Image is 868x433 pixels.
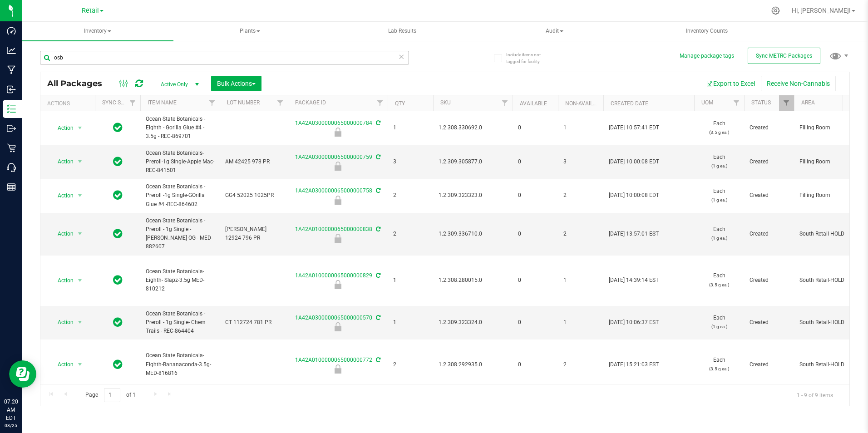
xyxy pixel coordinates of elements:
[750,276,789,285] span: Created
[789,388,840,402] span: 1 - 9 of 9 items
[78,388,143,402] span: Page of 1
[49,189,74,202] span: Action
[227,99,260,106] a: Lot Number
[22,22,173,41] a: Inventory
[211,76,261,91] button: Bulk Actions
[286,234,389,243] div: Hold for Investigation
[217,80,256,87] span: Bulk Actions
[47,79,111,89] span: All Packages
[750,123,789,132] span: Created
[375,357,380,363] span: Sync from Compliance System
[295,357,372,363] a: 1A42A0100000065000000772
[700,271,739,289] span: Each
[49,358,74,371] span: Action
[393,123,428,132] span: 1
[750,318,789,327] span: Created
[674,27,740,35] span: Inventory Counts
[609,157,659,166] span: [DATE] 10:00:08 EDT
[799,123,857,132] span: Filling Room
[609,276,659,285] span: [DATE] 14:39:14 EST
[286,364,389,374] div: Hold for Investigation
[609,360,659,369] span: [DATE] 15:21:03 EST
[225,191,282,200] span: GG4 52025 1025PR
[680,52,734,60] button: Manage package tags
[286,162,389,171] div: Hold for Investigation
[49,274,74,287] span: Action
[563,191,598,200] span: 2
[799,157,857,166] span: Filling Room
[74,155,86,168] span: select
[49,155,74,168] span: Action
[295,187,372,194] a: 1A42A0300000065000000758
[375,226,380,232] span: Sync from Compliance System
[74,274,86,287] span: select
[750,230,789,238] span: Created
[799,318,857,327] span: South Retail-HOLD
[82,7,99,15] span: Retail
[375,154,380,160] span: Sync from Compliance System
[439,191,507,200] span: 1.2.309.323323.0
[295,120,372,126] a: 1A42A0300000065000000784
[146,149,214,175] span: Ocean State Botanicals-Preroll-1g Single-Apple Mac-REC-841501
[700,196,739,204] p: (1 g ea.)
[7,46,16,55] inline-svg: Analytics
[609,123,659,132] span: [DATE] 10:57:41 EDT
[518,157,552,166] span: 0
[750,157,789,166] span: Created
[7,26,16,35] inline-svg: Dashboard
[395,100,405,107] a: Qty
[779,95,794,111] a: Filter
[148,99,177,106] a: Item Name
[631,22,783,41] a: Inventory Counts
[146,351,214,378] span: Ocean State Botanicals-Eighth-Bananaconda-3.5g-MED-816816
[286,280,389,289] div: Hold for Investigation
[393,276,428,285] span: 1
[375,187,380,194] span: Sync from Compliance System
[700,128,739,137] p: (3.5 g ea.)
[609,318,659,327] span: [DATE] 10:06:37 EST
[174,22,326,41] a: Plants
[102,99,137,106] a: Sync Status
[748,48,820,64] button: Sync METRC Packages
[74,358,86,371] span: select
[750,360,789,369] span: Created
[286,196,389,205] div: Hold for Investigation
[700,356,739,373] span: Each
[295,99,326,106] a: Package ID
[104,388,120,402] input: 1
[729,95,744,111] a: Filter
[40,51,409,64] input: Search Package ID, Item Name, SKU, Lot or Part Number...
[295,226,372,232] a: 1A42A0100000065000000838
[146,182,214,209] span: Ocean State Botanicals - Preroll -1g Single-GOrilla Glue #4 -REC-864602
[295,272,372,279] a: 1A42A0100000065000000829
[792,7,851,14] span: Hi, [PERSON_NAME]!
[225,225,282,242] span: [PERSON_NAME] 12924 796 PR
[518,360,552,369] span: 0
[286,128,389,137] div: Hold for Investigation
[7,143,16,153] inline-svg: Retail
[700,280,739,289] p: (3.5 g ea.)
[113,274,123,286] span: In Sync
[761,76,836,91] button: Receive Non-Cannabis
[700,76,761,91] button: Export to Excel
[393,191,428,200] span: 2
[751,99,771,106] a: Status
[799,360,857,369] span: South Retail-HOLD
[113,189,123,202] span: In Sync
[700,187,739,204] span: Each
[393,230,428,238] span: 2
[7,65,16,74] inline-svg: Manufacturing
[563,360,598,369] span: 2
[7,104,16,113] inline-svg: Inventory
[225,318,282,327] span: CT 112724 781 PR
[49,122,74,134] span: Action
[295,154,372,160] a: 1A42A0300000065000000759
[225,157,282,166] span: AM 42425 978 PR
[375,315,380,321] span: Sync from Compliance System
[49,227,74,240] span: Action
[799,191,857,200] span: Filling Room
[563,157,598,166] span: 3
[393,318,428,327] span: 1
[376,27,429,35] span: Lab Results
[439,276,507,285] span: 1.2.308.280015.0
